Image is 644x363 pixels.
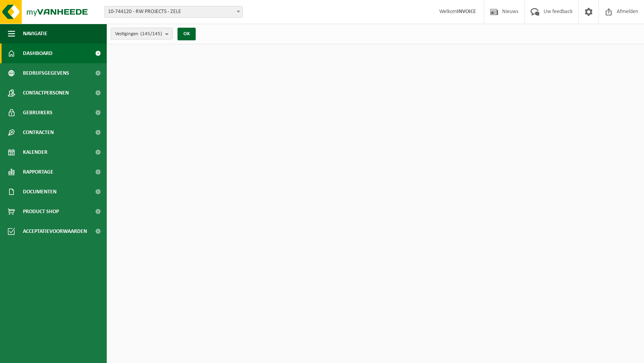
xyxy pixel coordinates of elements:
span: Gebruikers [23,103,53,123]
span: Rapportage [23,162,53,182]
span: Vestigingen [115,28,162,40]
span: 10-744120 - RW PROJECTS - ZELE [104,6,243,18]
span: Kalender [23,142,47,162]
strong: INVOICE [457,9,476,15]
span: Documenten [23,182,57,202]
span: Acceptatievoorwaarden [23,221,87,241]
span: Navigatie [23,24,47,43]
span: Dashboard [23,43,53,63]
button: Vestigingen(145/145) [111,28,173,40]
button: OK [178,28,196,40]
span: Contactpersonen [23,83,69,103]
span: 10-744120 - RW PROJECTS - ZELE [105,6,242,17]
span: Product Shop [23,202,59,221]
count: (145/145) [140,31,162,36]
span: Bedrijfsgegevens [23,63,69,83]
span: Contracten [23,123,54,142]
